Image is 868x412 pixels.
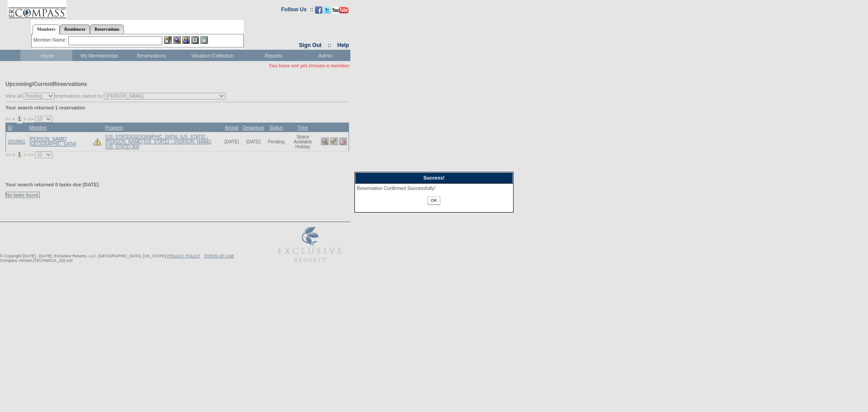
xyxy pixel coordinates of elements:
[315,9,322,14] a: Become our fan on Facebook
[324,9,331,14] a: Follow us on Twitter
[182,36,190,44] img: Impersonate
[281,5,313,16] td: Follow Us ::
[33,36,68,44] div: Member Name:
[164,36,172,44] img: b_edit.gif
[315,6,322,14] img: Become our fan on Facebook
[324,6,331,14] img: Follow us on Twitter
[357,185,511,191] div: Reservation Confirmed Successfully!
[33,24,60,34] a: Members
[328,42,331,48] span: ::
[60,24,90,34] a: Residences
[90,24,124,34] a: Reservations
[355,172,513,184] div: Success!
[332,7,349,14] img: Subscribe to our YouTube Channel
[299,42,321,48] a: Sign Out
[173,36,181,44] img: View
[332,9,349,14] a: Subscribe to our YouTube Channel
[200,36,208,44] img: b_calculator.gif
[337,42,349,48] a: Help
[428,196,440,205] input: OK
[191,36,199,44] img: Reservations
